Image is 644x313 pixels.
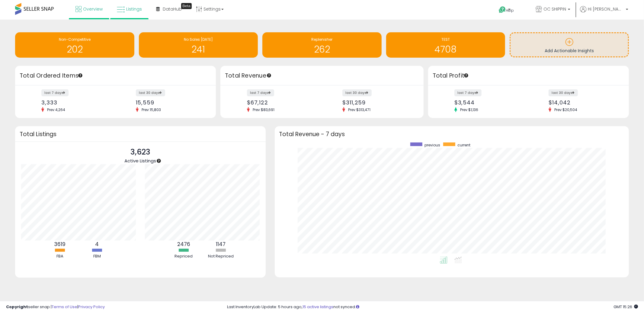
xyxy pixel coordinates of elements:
[511,33,628,56] a: Add Actionable Insights
[389,44,502,54] h1: 4708
[184,37,213,42] span: No Sales [DATE]
[247,99,318,106] div: $67,122
[6,304,28,310] strong: Copyright
[545,48,594,54] span: Add Actionable Insights
[20,72,211,80] h3: Total Ordered Items
[386,32,505,58] a: TEST 4708
[95,241,99,248] b: 4
[54,241,66,248] b: 3619
[78,73,83,78] div: Tooltip anchor
[454,99,524,106] div: $3,544
[265,44,379,54] h1: 262
[216,241,226,248] b: 1147
[225,72,419,80] h3: Total Revenue
[303,304,334,310] a: 15 active listings
[543,6,566,12] span: OC SHIPPIN
[59,37,91,42] span: Non-Competitive
[142,44,255,54] h1: 241
[41,89,69,96] label: last 7 days
[18,44,131,54] h1: 202
[42,254,78,259] div: FBA
[266,73,272,78] div: Tooltip anchor
[247,89,274,96] label: last 7 days
[15,32,134,58] a: Non-Competitive 202
[342,99,413,106] div: $311,259
[457,142,470,148] span: current
[41,99,111,106] div: 3,333
[345,107,373,112] span: Prev: $313,471
[279,132,624,136] h3: Total Revenue - 7 days
[163,6,182,12] span: DataHub
[83,6,103,12] span: Overview
[44,107,68,112] span: Prev: 4,264
[463,73,469,78] div: Tooltip anchor
[457,107,481,112] span: Prev: $1,136
[203,254,239,259] div: Not Repriced
[181,3,192,9] div: Tooltip anchor
[227,304,638,310] div: Last InventoryLab Update: 5 hours ago, not synced.
[262,32,382,58] a: Replenisher 262
[124,146,156,158] p: 3,623
[139,32,258,58] a: No Sales [DATE] 241
[580,6,628,20] a: Hi [PERSON_NAME]
[342,89,372,96] label: last 30 days
[588,6,624,12] span: Hi [PERSON_NAME]
[20,132,261,136] h3: Total Listings
[78,304,105,310] a: Privacy Policy
[356,305,360,309] i: Click here to read more about un-synced listings.
[124,158,156,164] span: Active Listings
[52,304,77,310] a: Terms of Use
[136,99,205,106] div: 15,559
[506,8,514,13] span: Help
[177,241,190,248] b: 2476
[454,89,482,96] label: last 7 days
[165,254,202,259] div: Repriced
[614,304,638,310] span: 2025-09-7 15:26 GMT
[311,37,332,42] span: Replenisher
[139,107,164,112] span: Prev: 15,803
[498,6,506,14] i: Get Help
[250,107,277,112] span: Prev: $83,691
[441,37,450,42] span: TEST
[6,304,105,310] div: seller snap | |
[79,254,115,259] div: FBM
[433,72,624,80] h3: Total Profit
[549,99,618,106] div: $14,042
[136,89,165,96] label: last 30 days
[126,6,142,12] span: Listings
[425,142,440,148] span: previous
[551,107,580,112] span: Prev: $20,504
[156,158,162,164] div: Tooltip anchor
[549,89,578,96] label: last 30 days
[494,2,526,20] a: Help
